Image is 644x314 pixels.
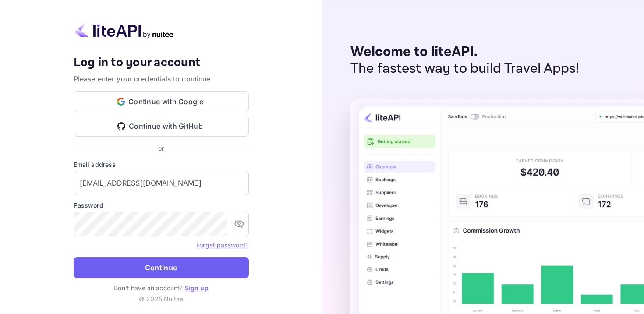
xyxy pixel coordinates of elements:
[350,60,580,77] p: The fastest way to build Travel Apps!
[74,55,249,71] h4: Log in to your account
[350,44,580,60] p: Welcome to liteAPI.
[74,91,249,112] button: Continue with Google
[74,171,249,195] input: Enter your email address
[74,283,249,293] p: Don't have an account?
[196,240,248,249] a: Forget password?
[74,257,249,278] button: Continue
[74,116,249,137] button: Continue with GitHub
[74,74,249,84] p: Please enter your credentials to continue
[74,201,249,210] label: Password
[74,160,249,169] label: Email address
[196,241,248,249] a: Forget password?
[185,284,209,292] a: Sign up
[230,215,248,233] button: toggle password visibility
[158,144,164,153] p: or
[139,294,183,303] p: © 2025 Nuitee
[74,21,174,39] img: liteapi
